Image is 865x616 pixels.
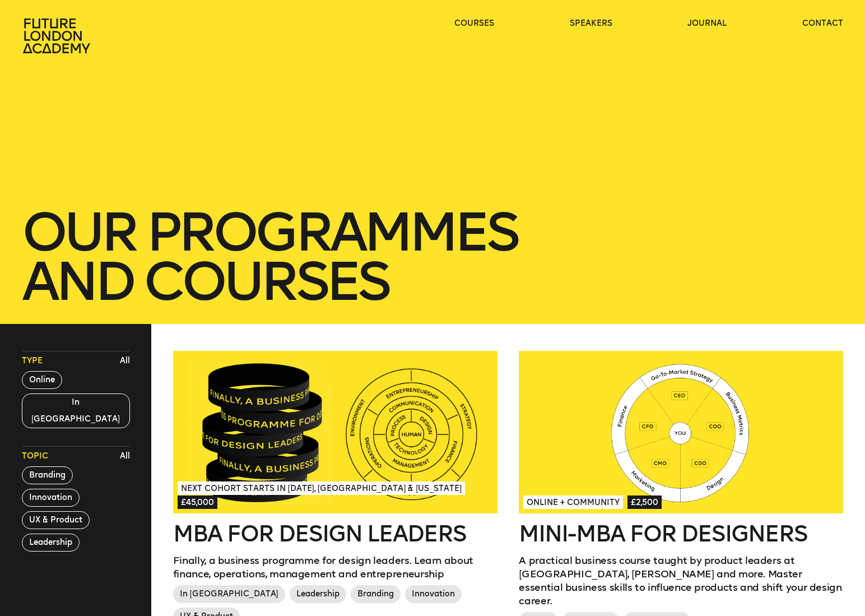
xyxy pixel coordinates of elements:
[519,522,843,545] h2: Mini-MBA for Designers
[290,585,346,603] span: Leadership
[22,511,90,529] button: UX & Product
[22,489,80,507] button: Innovation
[117,353,133,369] button: All
[22,207,844,306] h1: our Programmes and courses
[454,18,494,29] a: courses
[22,355,43,367] span: Type
[802,18,843,29] a: contact
[173,585,285,603] span: In [GEOGRAPHIC_DATA]
[523,495,623,509] span: Online + Community
[178,481,465,495] span: Next Cohort Starts in [DATE], [GEOGRAPHIC_DATA] & [US_STATE]
[22,534,80,552] button: Leadership
[627,495,662,509] span: £2,500
[173,554,497,581] p: Finally, a business programme for design leaders. Learn about finance, operations, management and...
[22,371,62,389] button: Online
[173,522,497,545] h2: MBA for Design Leaders
[22,451,48,462] span: Topic
[22,393,130,428] button: In [GEOGRAPHIC_DATA]
[22,466,73,484] button: Branding
[687,18,727,29] a: journal
[405,585,462,603] span: Innovation
[178,495,217,509] span: £45,000
[570,18,612,29] a: speakers
[117,448,133,465] button: All
[519,554,843,608] p: A practical business course taught by product leaders at [GEOGRAPHIC_DATA], [PERSON_NAME] and mor...
[351,585,401,603] span: Branding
